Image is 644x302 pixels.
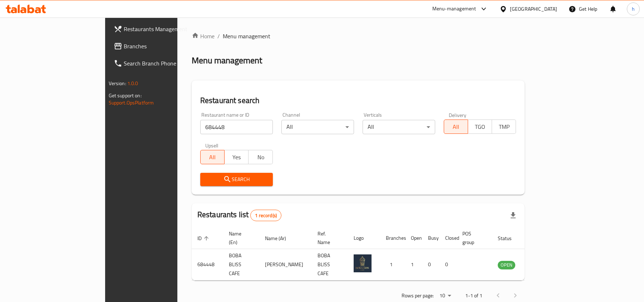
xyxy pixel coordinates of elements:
[223,32,270,40] span: Menu management
[465,291,482,300] p: 1-1 of 1
[192,32,525,40] nav: breadcrumb
[348,227,380,249] th: Logo
[632,5,635,13] span: h
[192,55,262,66] h2: Menu management
[405,249,422,281] td: 1
[363,120,435,134] div: All
[124,42,207,50] span: Branches
[108,20,213,38] a: Restaurants Management
[109,79,126,88] span: Version:
[229,229,251,247] span: Name (En)
[248,150,272,164] button: No
[444,120,468,134] button: All
[402,291,434,300] p: Rows per page:
[422,249,439,281] td: 0
[471,122,489,132] span: TGO
[505,207,522,224] div: Export file
[109,98,154,107] a: Support.OpsPlatform
[439,249,457,281] td: 0
[124,59,207,68] span: Search Branch Phone
[109,91,142,100] span: Get support on:
[354,254,372,272] img: BOBA BLISS CAFE
[259,249,312,281] td: [PERSON_NAME]
[124,25,207,33] span: Restaurants Management
[380,227,405,249] th: Branches
[318,229,339,247] span: Ref. Name
[200,150,225,164] button: All
[498,261,515,269] span: OPEN
[251,152,270,162] span: No
[251,212,281,219] span: 1 record(s)
[192,227,554,281] table: enhanced table
[462,229,483,247] span: POS group
[437,291,454,301] div: Rows per page:
[217,32,220,40] li: /
[498,261,515,269] div: OPEN
[197,209,281,221] h2: Restaurants list
[312,249,348,281] td: BOBA BLISS CAFE
[127,79,138,88] span: 1.0.0
[227,152,246,162] span: Yes
[498,234,521,243] span: Status
[203,152,222,162] span: All
[495,122,513,132] span: TMP
[510,5,557,13] div: [GEOGRAPHIC_DATA]
[492,120,516,134] button: TMP
[108,38,213,55] a: Branches
[223,249,259,281] td: BOBA BLISS CAFE
[250,210,281,221] div: Total records count
[108,55,213,72] a: Search Branch Phone
[197,234,211,243] span: ID
[447,122,465,132] span: All
[422,227,439,249] th: Busy
[206,175,267,184] span: Search
[439,227,457,249] th: Closed
[205,143,218,148] label: Upsell
[380,249,405,281] td: 1
[281,120,354,134] div: All
[200,120,273,134] input: Search for restaurant name or ID..
[468,120,492,134] button: TGO
[200,173,273,186] button: Search
[449,112,467,117] label: Delivery
[265,234,295,243] span: Name (Ar)
[200,95,516,106] h2: Restaurant search
[224,150,249,164] button: Yes
[405,227,422,249] th: Open
[432,5,476,13] div: Menu-management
